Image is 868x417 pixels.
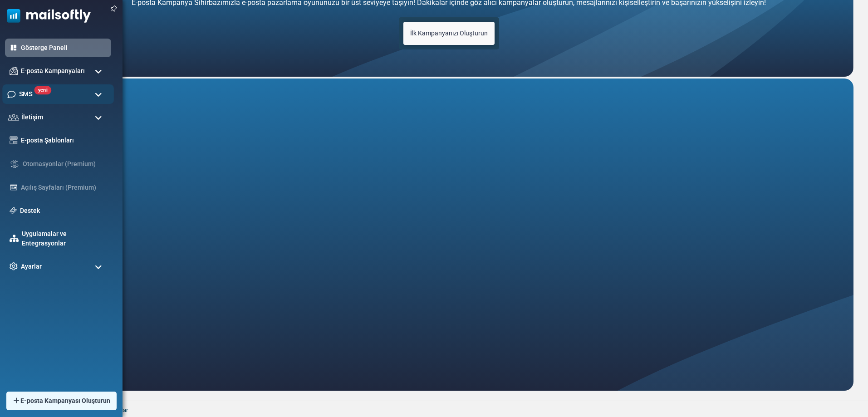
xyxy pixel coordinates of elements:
[21,44,68,51] font: Gösterge Paneli
[22,230,67,247] font: Uygulamalar ve Entegrasyonlar
[21,113,43,121] font: İletişim
[8,114,19,120] img: contacts-icon.svg
[20,207,40,214] font: Destek
[22,229,107,248] a: Uygulamalar ve Entegrasyonlar
[21,43,107,53] a: Gösterge Paneli
[19,90,32,98] font: SMS
[10,262,18,270] img: settings-icon.svg
[10,159,20,169] img: workflow.svg
[10,67,18,75] img: campaigns-icon.png
[10,183,18,191] img: landing_pages.svg
[7,90,16,98] img: sms-icon.png
[10,44,18,52] img: dashboard-icon-active.svg
[10,136,18,144] img: email-templates-icon.svg
[410,29,488,37] font: İlk Kampanyanızı Oluşturun
[38,87,48,93] font: yeni
[44,78,853,391] iframe: Müşteri Desteği AI Temsilcisi
[21,137,74,144] font: E-posta Şablonları
[10,207,17,214] img: support-icon.svg
[20,206,107,216] a: Destek
[21,136,107,145] a: E-posta Şablonları
[20,397,110,404] font: E-posta Kampanyası Oluşturun
[21,67,85,74] font: E-posta Kampanyaları
[21,263,42,270] font: Ayarlar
